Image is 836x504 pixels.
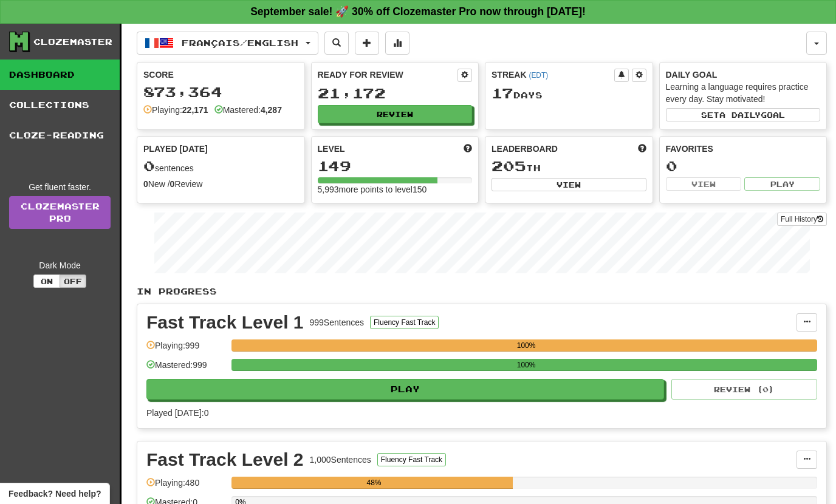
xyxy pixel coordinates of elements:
[377,453,446,466] button: Fluency Fast Track
[777,213,827,226] button: Full History
[385,32,409,55] button: More stats
[60,274,86,288] button: Off
[719,111,761,119] span: a daily
[9,196,111,229] a: ClozemasterPro
[146,451,304,469] div: Fast Track Level 2
[9,488,101,500] span: Open feedback widget
[318,158,473,174] div: 149
[261,105,282,115] strong: 4,287
[143,69,298,81] div: Score
[33,274,60,288] button: On
[666,81,821,105] div: Learning a language requires practice every day. Stay motivated!
[9,181,111,193] div: Get fluent faster.
[146,339,225,359] div: Playing: 999
[137,32,318,55] button: Français/English
[146,379,664,400] button: Play
[137,285,827,298] p: In Progress
[250,5,586,18] strong: September sale! 🚀 30% off Clozemaster Pro now through [DATE]!
[9,259,111,271] div: Dark Mode
[143,179,148,189] strong: 0
[666,108,821,121] button: Seta dailygoal
[143,84,298,100] div: 873,364
[666,177,742,191] button: View
[143,178,298,190] div: New / Review
[143,104,208,116] div: Playing:
[146,477,225,497] div: Playing: 480
[318,105,473,123] button: Review
[370,316,439,329] button: Fluency Fast Track
[310,454,371,466] div: 1,000 Sentences
[146,313,304,332] div: Fast Track Level 1
[318,183,473,196] div: 5,993 more points to level 150
[666,158,821,174] div: 0
[492,84,513,101] span: 17
[638,143,646,155] span: This week in points, UTC
[671,379,817,400] button: Review (0)
[492,69,614,81] div: Streak
[318,69,458,81] div: Ready for Review
[492,158,646,174] div: th
[170,179,175,189] strong: 0
[143,158,298,174] div: sentences
[318,143,345,155] span: Level
[492,143,558,155] span: Leaderboard
[324,32,349,55] button: Search sentences
[318,86,473,101] div: 21,172
[310,316,365,329] div: 999 Sentences
[143,157,155,174] span: 0
[33,36,112,48] div: Clozemaster
[182,38,298,48] span: Français / English
[146,359,225,379] div: Mastered: 999
[146,408,208,418] span: Played [DATE]: 0
[182,105,208,115] strong: 22,171
[355,32,379,55] button: Add sentence to collection
[666,143,821,155] div: Favorites
[529,71,548,80] a: (EDT)
[666,69,821,81] div: Daily Goal
[235,359,817,371] div: 100%
[235,339,817,352] div: 100%
[143,143,208,155] span: Played [DATE]
[464,143,472,155] span: Score more points to level up
[492,86,646,101] div: Day s
[492,178,646,191] button: View
[235,477,512,489] div: 48%
[744,177,820,191] button: Play
[214,104,282,116] div: Mastered:
[492,157,526,174] span: 205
